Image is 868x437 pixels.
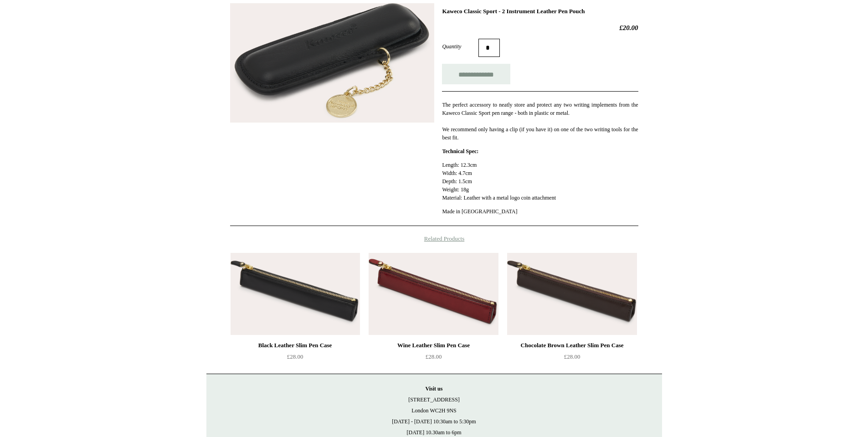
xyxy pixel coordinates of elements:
div: Wine Leather Slim Pen Case [371,340,496,351]
p: Made in [GEOGRAPHIC_DATA] [442,207,638,216]
img: Kaweco Classic Sport - 2 Instrument Leather Pen Pouch [230,3,434,123]
strong: Technical Spec: [442,148,478,154]
label: Quantity [442,42,478,51]
img: Chocolate Brown Leather Slim Pen Case [507,253,637,335]
img: Wine Leather Slim Pen Case [369,253,498,335]
div: Black Leather Slim Pen Case [233,340,358,351]
a: Black Leather Slim Pen Case £28.00 [231,340,360,377]
span: £28.00 [287,353,303,360]
p: The perfect accessory to neatly store and protect any two writing implements from the Kaweco Clas... [442,101,638,142]
a: Black Leather Slim Pen Case Black Leather Slim Pen Case [231,253,360,335]
span: £28.00 [564,353,580,360]
h1: Kaweco Classic Sport - 2 Instrument Leather Pen Pouch [442,8,638,15]
a: Chocolate Brown Leather Slim Pen Case £28.00 [507,340,637,377]
a: Wine Leather Slim Pen Case £28.00 [369,340,498,377]
p: Length: 12.3cm Width: 4.7cm Depth: 1.5cm Weight: 18g Material: Leather with a metal logo coin att... [442,161,638,202]
strong: Visit us [426,386,443,392]
h4: Related Products [206,235,662,242]
h2: £20.00 [442,24,638,32]
span: £28.00 [426,353,442,360]
img: Black Leather Slim Pen Case [231,253,360,335]
div: Chocolate Brown Leather Slim Pen Case [509,340,634,351]
a: Wine Leather Slim Pen Case Wine Leather Slim Pen Case [369,253,498,335]
a: Chocolate Brown Leather Slim Pen Case Chocolate Brown Leather Slim Pen Case [507,253,637,335]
